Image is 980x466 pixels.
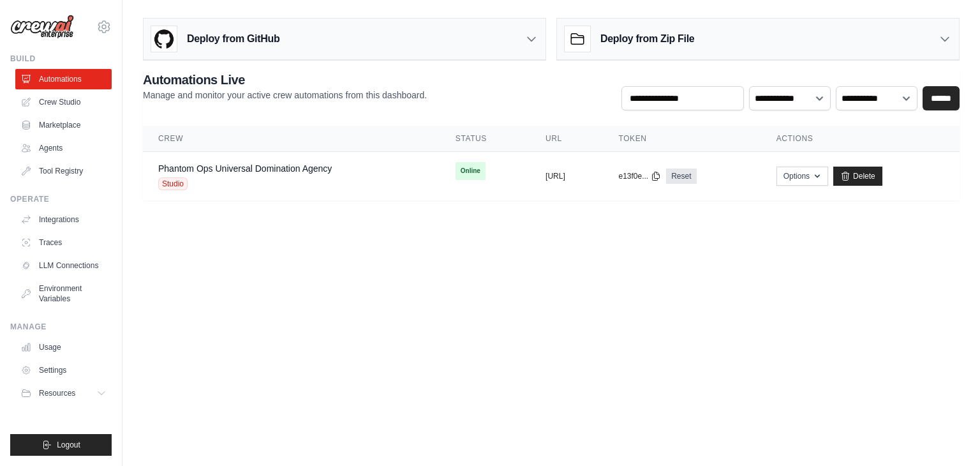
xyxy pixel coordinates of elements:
[15,383,112,403] button: Resources
[15,255,112,276] a: LLM Connections
[187,31,279,47] h3: Deploy from GitHub
[158,177,188,190] span: Studio
[833,167,882,186] a: Delete
[15,209,112,230] a: Integrations
[761,126,960,152] th: Actions
[15,69,112,89] a: Automations
[603,126,761,152] th: Token
[10,194,112,204] div: Operate
[10,322,112,332] div: Manage
[776,167,828,186] button: Options
[15,92,112,112] a: Crew Studio
[15,161,112,181] a: Tool Registry
[143,126,440,152] th: Crew
[618,171,661,181] button: e13f0e...
[15,278,112,309] a: Environment Variables
[530,126,603,152] th: URL
[15,360,112,380] a: Settings
[158,163,332,174] a: Phantom Ops Universal Domination Agency
[10,54,112,64] div: Build
[10,434,112,456] button: Logout
[15,232,112,253] a: Traces
[151,26,177,52] img: GitHub Logo
[10,15,74,39] img: Logo
[39,388,75,398] span: Resources
[15,337,112,357] a: Usage
[666,169,696,184] a: Reset
[57,440,80,450] span: Logout
[15,115,112,135] a: Marketplace
[440,126,530,152] th: Status
[15,138,112,158] a: Agents
[600,31,694,47] h3: Deploy from Zip File
[143,89,427,101] p: Manage and monitor your active crew automations from this dashboard.
[456,162,486,180] span: Online
[143,71,427,89] h2: Automations Live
